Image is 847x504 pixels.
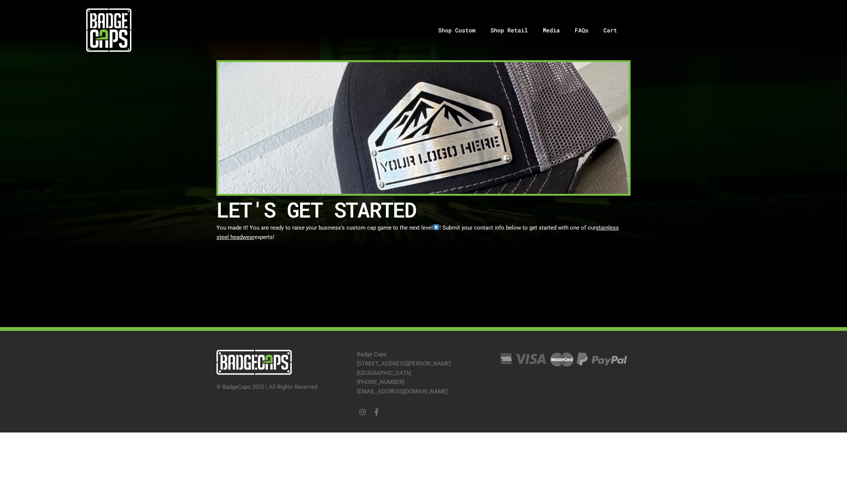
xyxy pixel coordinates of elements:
img: badgecaps horizontal logo with green accent [216,350,292,375]
div: Slides [218,62,629,194]
a: Badge Caps[STREET_ADDRESS][PERSON_NAME][GEOGRAPHIC_DATA] [357,351,451,376]
a: Shop Custom [431,11,483,50]
a: [EMAIL_ADDRESS][DOMAIN_NAME] [357,388,448,395]
p: You made it! You are ready to raise your business’s custom cap game to the next level ! Submit yo... [216,223,631,242]
nav: Menu [218,11,847,50]
img: badgecaps white logo with green acccent [86,8,131,53]
p: © BadgeCaps 2025 | All Rights Reserved [216,382,349,392]
div: Previous slide [222,123,232,133]
a: Media [535,11,567,50]
h2: LET'S GET STARTED [216,196,631,223]
a: Shop Retail [483,11,535,50]
span: stainless steel headwear [216,224,619,241]
img: Credit Cards Accepted [496,350,629,368]
img: ⬆️ [433,224,439,230]
a: [PHONE_NUMBER] [357,379,404,385]
div: Next slide [615,123,625,133]
a: Cart [596,11,634,50]
a: FAQs [567,11,596,50]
